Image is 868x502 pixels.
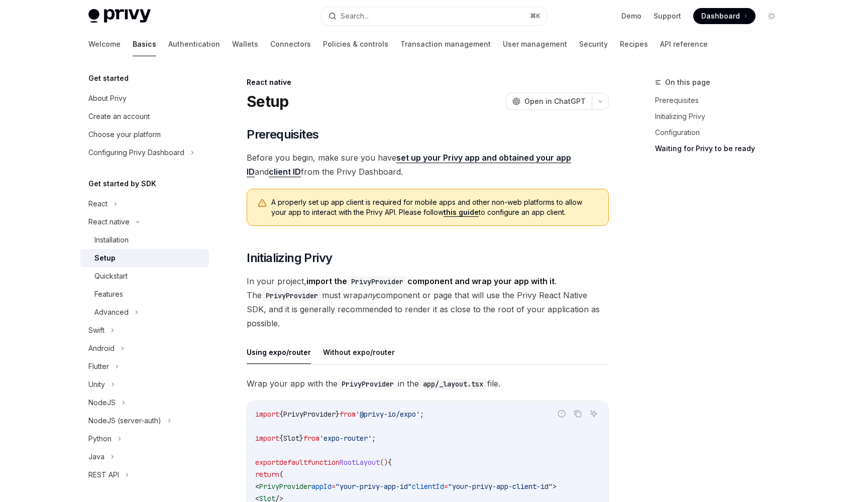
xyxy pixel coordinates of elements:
[80,125,209,144] a: Choose your platform
[571,407,584,420] button: Copy the contents from the code block
[88,178,156,190] h5: Get started by SDK
[587,407,600,420] button: Ask AI
[255,458,279,467] span: export
[693,8,755,24] a: Dashboard
[701,11,740,21] span: Dashboard
[340,458,380,467] span: RootLayout
[654,11,681,21] a: Support
[323,32,388,56] a: Policies & controls
[336,410,340,419] span: }
[94,234,129,246] div: Installation
[88,342,115,354] div: Android
[503,32,567,56] a: User management
[168,32,220,56] a: Authentication
[247,153,571,177] a: set up your Privy app and obtained your app ID
[94,252,116,264] div: Setup
[303,434,319,443] span: from
[94,306,129,318] div: Advanced
[88,92,127,104] div: About Privy
[620,32,648,56] a: Recipes
[271,197,598,217] span: A properly set up app client is required for mobile apps and other non-web platforms to allow you...
[655,92,788,108] a: Prerequisites
[247,250,332,266] span: Initializing Privy
[338,379,398,390] code: PrivyProvider
[665,76,710,88] span: On this page
[257,198,267,208] svg: Warning
[524,96,586,106] span: Open in ChatGPT
[279,410,283,419] span: {
[506,93,592,110] button: Open in ChatGPT
[88,379,105,391] div: Unity
[88,433,112,445] div: Python
[247,151,609,179] span: Before you begin, make sure you have and from the Privy Dashboard.
[340,410,356,419] span: from
[655,124,788,141] a: Configuration
[306,276,555,286] strong: import the component and wrap your app with it
[88,415,161,427] div: NodeJS (server-auth)
[356,410,420,419] span: '@privy-io/expo'
[88,72,129,84] h5: Get started
[247,77,609,87] div: React native
[94,288,123,300] div: Features
[247,340,311,364] button: Using expo/router
[660,32,708,56] a: API reference
[88,129,161,141] div: Choose your platform
[530,12,540,20] span: ⌘ K
[88,360,109,372] div: Flutter
[621,11,641,21] a: Demo
[347,276,407,287] code: PrivyProvider
[279,434,283,443] span: {
[88,469,119,481] div: REST API
[388,458,392,467] span: {
[94,270,128,282] div: Quickstart
[341,10,369,22] div: Search...
[262,290,322,301] code: PrivyProvider
[380,458,388,467] span: ()
[88,198,107,210] div: React
[307,458,340,467] span: function
[88,397,116,409] div: NodeJS
[80,231,209,249] a: Installation
[283,434,299,443] span: Slot
[80,285,209,303] a: Features
[88,324,104,336] div: Swift
[444,208,479,217] a: this guide
[655,108,788,124] a: Initializing Privy
[400,32,491,56] a: Transaction management
[88,32,121,56] a: Welcome
[269,167,301,177] a: client ID
[80,249,209,267] a: Setup
[555,407,568,420] button: Report incorrect code
[133,32,156,56] a: Basics
[270,32,311,56] a: Connectors
[764,8,780,24] button: Toggle dark mode
[321,7,547,25] button: Search...⌘K
[247,376,609,391] span: Wrap your app with the in the file.
[255,410,279,419] span: import
[88,9,151,23] img: light logo
[372,434,376,443] span: ;
[247,127,318,143] span: Prerequisites
[80,107,209,125] a: Create an account
[255,434,279,443] span: import
[420,410,424,419] span: ;
[88,451,104,463] div: Java
[419,379,487,390] code: app/_layout.tsx
[579,32,608,56] a: Security
[247,92,288,110] h1: Setup
[283,410,336,419] span: PrivyProvider
[247,274,609,330] span: In your project, . The must wrap component or page that will use the Privy React Native SDK, and ...
[323,340,395,364] button: Without expo/router
[655,141,788,157] a: Waiting for Privy to be ready
[299,434,303,443] span: }
[88,147,184,159] div: Configuring Privy Dashboard
[80,89,209,107] a: About Privy
[80,267,209,285] a: Quickstart
[363,290,376,300] em: any
[88,216,130,228] div: React native
[88,110,150,122] div: Create an account
[319,434,372,443] span: 'expo-router'
[232,32,258,56] a: Wallets
[279,458,307,467] span: default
